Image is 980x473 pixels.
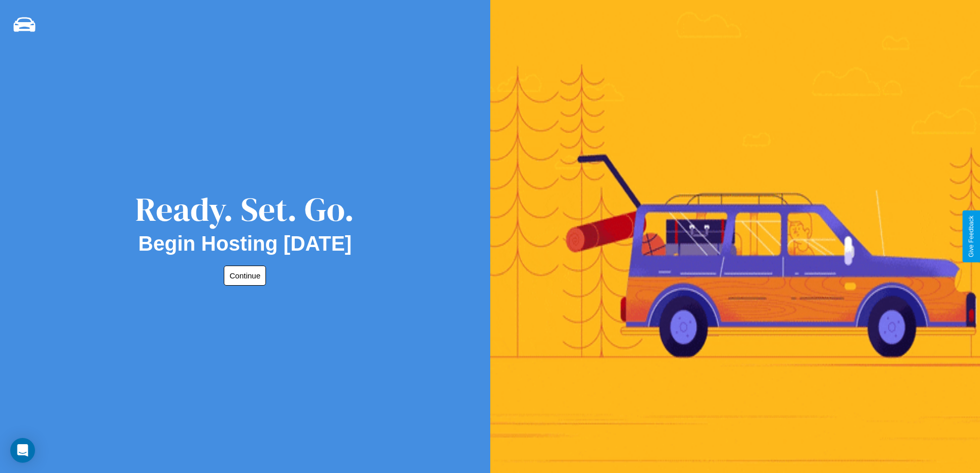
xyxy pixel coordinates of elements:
[135,186,354,232] div: Ready. Set. Go.
[968,216,975,257] div: Give Feedback
[138,232,352,255] h2: Begin Hosting [DATE]
[224,266,266,286] button: Continue
[10,438,35,463] div: Open Intercom Messenger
